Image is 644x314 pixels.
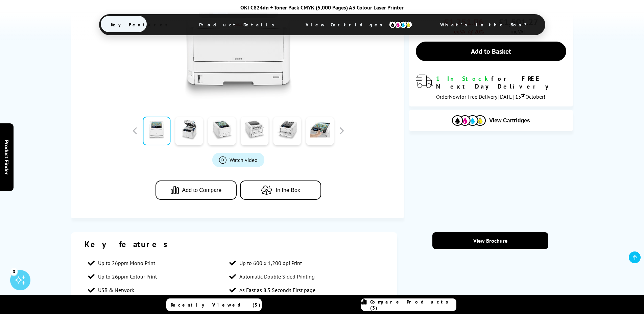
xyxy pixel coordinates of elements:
[10,268,18,275] div: 3
[166,298,262,311] a: Recently Viewed (5)
[416,75,566,100] div: modal_delivery
[85,239,384,249] div: Key features
[101,17,182,33] span: Key Features
[189,17,288,33] span: Product Details
[276,187,300,193] span: In the Box
[182,187,222,193] span: Add to Compare
[361,298,456,311] a: Compare Products (3)
[230,156,258,163] span: Watch video
[416,42,566,61] a: Add to Basket
[3,140,10,174] span: Product Finder
[98,287,134,293] span: USB & Network
[436,93,545,100] span: Order for Free Delivery [DATE] 15 October!
[239,260,302,266] span: Up to 600 x 1,200 dpi Print
[432,232,548,249] a: View Brochure
[489,118,530,124] span: View Cartridges
[295,16,423,33] span: View Cartridges
[370,299,456,311] span: Compare Products (3)
[239,273,315,280] span: Automatic Double Sided Printing
[430,17,544,33] span: What’s in the Box?
[436,75,566,90] div: for FREE Next Day Delivery
[521,92,525,98] sup: th
[98,273,157,280] span: Up to 26ppm Colour Print
[240,180,321,200] button: In the Box
[452,115,486,126] img: Cartridges
[98,260,155,266] span: Up to 26ppm Mono Print
[389,21,412,28] img: cmyk-icon.svg
[171,302,261,308] span: Recently Viewed (5)
[239,287,315,293] span: As Fast as 8.5 Seconds First page
[212,153,264,167] a: Product_All_Videos
[86,4,559,11] div: OKI C824dn + Toner Pack CMYK (5,000 Pages) A3 Colour Laser Printer
[156,180,237,200] button: Add to Compare
[436,75,491,82] span: 1 In Stock
[449,93,460,100] span: Now
[414,115,568,126] button: View Cartridges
